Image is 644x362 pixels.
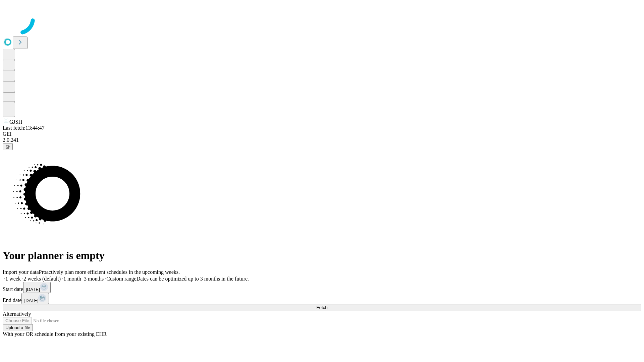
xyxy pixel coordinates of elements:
[3,304,641,311] button: Fetch
[3,331,107,337] span: With your OR schedule from your existing EHR
[39,269,180,275] span: Proactively plan more efficient schedules in the upcoming weeks.
[316,305,327,310] span: Fetch
[63,276,81,282] span: 1 month
[3,143,13,150] button: @
[84,276,104,282] span: 3 months
[3,311,31,317] span: Alternatively
[3,125,45,131] span: Last fetch: 13:44:47
[24,298,38,303] span: [DATE]
[137,276,249,282] span: Dates can be optimized up to 3 months in the future.
[3,282,641,293] div: Start date
[21,293,49,304] button: [DATE]
[3,293,641,304] div: End date
[5,144,10,149] span: @
[23,282,51,293] button: [DATE]
[3,137,641,143] div: 2.0.241
[3,269,39,275] span: Import your data
[106,276,136,282] span: Custom range
[26,287,40,292] span: [DATE]
[3,131,641,137] div: GEI
[5,276,21,282] span: 1 week
[9,119,22,125] span: GJSH
[3,324,33,331] button: Upload a file
[23,276,61,282] span: 2 weeks (default)
[3,249,641,262] h1: Your planner is empty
